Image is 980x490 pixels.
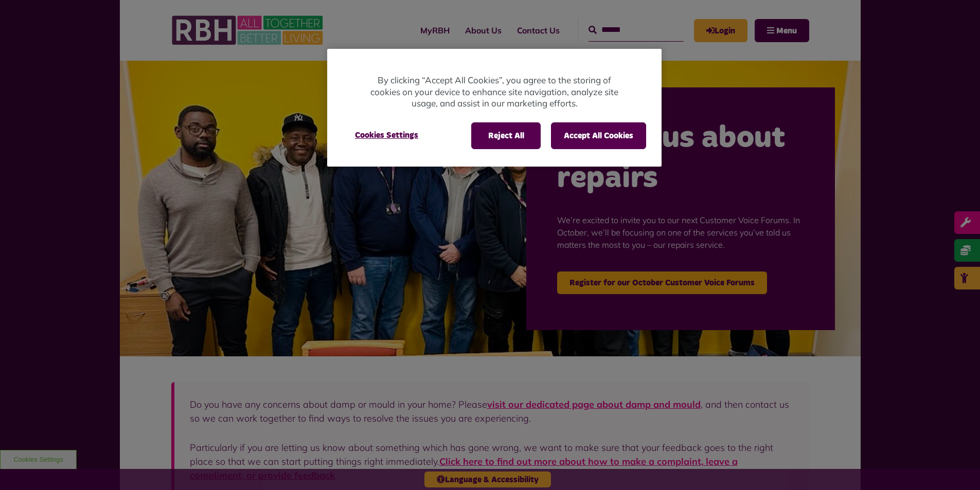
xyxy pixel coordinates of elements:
[368,75,620,110] p: By clicking “Accept All Cookies”, you agree to the storing of cookies on your device to enhance s...
[551,122,646,149] button: Accept All Cookies
[327,49,662,167] div: Privacy
[327,49,662,167] div: Cookie banner
[343,122,431,148] button: Cookies Settings
[471,122,541,149] button: Reject All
